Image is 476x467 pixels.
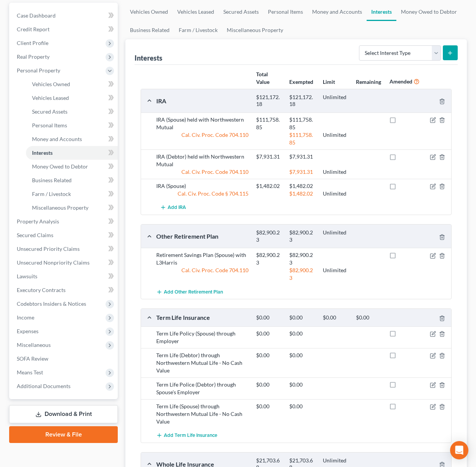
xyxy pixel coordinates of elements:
span: Real Property [17,53,50,60]
div: Interests [135,53,162,63]
div: $0.00 [319,314,352,321]
a: Business Related [125,21,174,39]
a: Unsecured Priority Claims [11,242,118,256]
span: Farm / Livestock [32,191,71,197]
span: Expenses [17,328,38,334]
strong: Remaining [356,79,381,85]
div: Term Life (Spouse) through Northwestern Mutual Life - No Cash Value [152,403,252,425]
a: Money Owed to Debtor [396,3,462,21]
span: Client Profile [17,40,48,46]
span: Executory Contracts [17,287,66,293]
span: Codebtors Insiders & Notices [17,300,86,307]
div: IRA (Debtor) held with Northwestern Mutual [152,153,252,168]
span: Secured Claims [17,232,53,238]
span: Case Dashboard [17,12,56,19]
span: Unsecured Nonpriority Claims [17,259,90,266]
a: Money Owed to Debtor [26,160,118,173]
div: Term Life Police (Debtor) through Spouse's Employer [152,381,252,396]
div: $1,482.02 [285,182,319,190]
span: Money and Accounts [32,136,82,142]
span: Interests [32,149,53,156]
span: Property Analysis [17,218,59,225]
a: Miscellaneous Property [222,21,288,39]
a: Interests [367,3,396,21]
div: $7,931.31 [285,153,319,160]
div: Unlimited [319,266,352,282]
div: $1,482.02 [252,182,285,190]
div: $82,900.23 [285,251,319,266]
div: Unlimited [319,94,352,108]
div: Cal. Civ. Proc. Code 704.110 [152,131,252,146]
a: Credit Report [11,22,118,36]
a: Secured Claims [11,228,118,242]
div: $111,758.85 [285,131,319,146]
a: Case Dashboard [11,9,118,22]
a: Money and Accounts [308,3,367,21]
button: Add Term Life Insurance [156,428,217,443]
span: Additional Documents [17,383,71,389]
a: SOFA Review [11,352,118,366]
a: Personal Items [26,119,118,132]
a: Secured Assets [26,105,118,119]
a: Money and Accounts [26,132,118,146]
button: Add IRA [156,201,190,215]
div: $0.00 [285,330,319,337]
div: $0.00 [352,314,385,321]
div: IRA (Spouse) [152,182,252,190]
a: Executory Contracts [11,283,118,297]
span: Business Related [32,177,72,183]
div: $7,931.31 [252,153,285,160]
a: Miscellaneous Property [26,201,118,215]
a: Secured Assets [219,3,263,21]
span: Means Test [17,369,43,376]
a: Vehicles Owned [26,77,118,91]
span: Unsecured Priority Claims [17,246,80,252]
div: IRA (Spouse) held with Northwestern Mutual [152,116,252,131]
div: $0.00 [252,403,285,410]
strong: Total Value [256,71,269,85]
a: Interests [26,146,118,160]
strong: Limit [323,79,335,85]
div: Term Life Insurance [152,313,252,321]
div: $7,931.31 [285,168,319,176]
span: Personal Property [17,67,60,74]
div: Unlimited [319,131,352,146]
a: Unsecured Nonpriority Claims [11,256,118,270]
div: $121,172.18 [285,94,319,108]
div: Cal. Civ. Proc. Code 704.110 [152,266,252,282]
div: Other Retirement Plan [152,232,252,240]
div: $82,900.23 [252,229,285,243]
div: Cal. Civ. Proc. Code § 704.115 [152,190,252,197]
div: $82,900.23 [252,251,285,266]
div: Retirement Savings Plan (Spouse) with L3Harris [152,251,252,266]
div: $111,758.85 [285,116,319,131]
div: $0.00 [285,381,319,388]
div: $0.00 [252,351,285,359]
div: $0.00 [285,351,319,359]
div: $111,758.85 [252,116,285,131]
a: Vehicles Leased [26,91,118,105]
a: Business Related [26,173,118,187]
div: Unlimited [319,229,352,243]
div: $0.00 [252,330,285,337]
strong: Exempted [289,79,313,85]
span: Vehicles Leased [32,95,69,101]
div: $82,900.23 [285,266,319,282]
span: Add IRA [168,205,186,211]
a: Lawsuits [11,270,118,283]
span: Miscellaneous Property [32,204,88,211]
div: Unlimited [319,168,352,176]
a: Vehicles Leased [173,3,219,21]
button: Add Other Retirement Plan [156,285,223,299]
div: $1,482.02 [285,190,319,197]
span: SOFA Review [17,355,48,362]
span: Lawsuits [17,273,37,279]
a: Property Analysis [11,215,118,228]
div: $82,900.23 [285,229,319,243]
span: Credit Report [17,26,50,32]
span: Vehicles Owned [32,81,70,87]
a: Farm / Livestock [174,21,222,39]
div: $0.00 [285,403,319,410]
span: Money Owed to Debtor [32,163,88,170]
span: Personal Items [32,122,67,128]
